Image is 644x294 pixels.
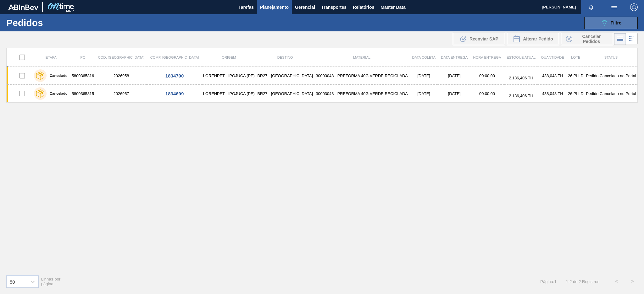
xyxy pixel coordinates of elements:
span: Cancelar Pedidos [575,34,608,44]
td: 438,048 TH [538,67,567,85]
span: 2.136,406 TH [509,76,533,80]
td: [DATE] [409,67,438,85]
div: 1834700 [148,73,201,78]
span: Filtro [611,20,622,25]
div: Alterar Pedido [507,33,559,45]
td: [DATE] [438,85,470,103]
span: Linhas por página [41,277,61,286]
td: 2026957 [95,85,147,103]
td: BR27 - [GEOGRAPHIC_DATA] [256,85,314,103]
img: TNhmsLtSVTkK8tSr43FrP2fwEKptu5GPRR3wAAAABJRU5ErkJggg== [8,4,38,10]
div: Visão em Cards [626,33,638,45]
span: Relatórios [353,3,374,11]
button: < [609,274,625,289]
td: 26 PLLD [567,67,585,85]
button: > [625,274,640,289]
button: Cancelar Pedidos [561,33,613,45]
span: Lote [571,56,580,59]
td: [DATE] [438,67,470,85]
td: 00:00:00 [470,67,504,85]
span: 2.136,406 TH [509,94,533,98]
span: Tarefas [238,3,254,11]
td: 2026958 [95,67,147,85]
div: 1834699 [148,91,201,96]
td: Pedido Cancelado no Portal [585,67,637,85]
span: Master Data [380,3,405,11]
td: [DATE] [409,85,438,103]
div: Visão em Lista [614,33,626,45]
span: Transportes [321,3,347,11]
span: Origem [222,56,236,59]
span: 1 - 2 de 2 Registros [566,279,599,284]
span: Gerencial [295,3,315,11]
td: 5800365816 [70,67,95,85]
span: Reenviar SAP [469,36,498,41]
td: 30003048 - PREFORMA 40G VERDE RECICLADA [314,85,409,103]
img: userActions [610,3,618,11]
td: 26 PLLD [567,85,585,103]
td: 30003048 - PREFORMA 40G VERDE RECICLADA [314,67,409,85]
span: Destino [277,56,293,59]
span: Data entrega [441,56,468,59]
td: 00:00:00 [470,85,504,103]
span: Material [353,56,370,59]
span: Estoque atual [507,56,536,59]
td: LORENPET - IPOJUCA (PE) [202,85,256,103]
td: Pedido Cancelado no Portal [585,85,637,103]
span: Alterar Pedido [523,36,553,41]
td: 5800365815 [70,85,95,103]
label: Cancelado [47,92,68,95]
span: Página : 1 [540,279,556,284]
td: LORENPET - IPOJUCA (PE) [202,67,256,85]
button: Filtro [584,17,638,29]
span: Cód. [GEOGRAPHIC_DATA] [98,56,145,59]
div: Reenviar SAP [453,33,505,45]
span: Comp. [GEOGRAPHIC_DATA] [150,56,199,59]
span: Planejamento [260,3,289,11]
button: Notificações [581,3,601,12]
span: Hora Entrega [473,56,501,59]
div: Cancelar Pedidos em Massa [561,33,613,45]
div: 50 [10,279,15,284]
a: Cancelado58003658162026958LORENPET - IPOJUCA (PE)BR27 - [GEOGRAPHIC_DATA]30003048 - PREFORMA 40G ... [7,67,638,85]
label: Cancelado [47,74,68,78]
h1: Pedidos [6,19,101,26]
td: 438,048 TH [538,85,567,103]
span: Etapa [46,56,57,59]
span: PO [80,56,85,59]
span: Status [604,56,618,59]
span: Data coleta [412,56,436,59]
span: Quantidade [541,56,564,59]
a: Cancelado58003658152026957LORENPET - IPOJUCA (PE)BR27 - [GEOGRAPHIC_DATA]30003048 - PREFORMA 40G ... [7,85,638,103]
td: BR27 - [GEOGRAPHIC_DATA] [256,67,314,85]
img: Logout [630,3,638,11]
